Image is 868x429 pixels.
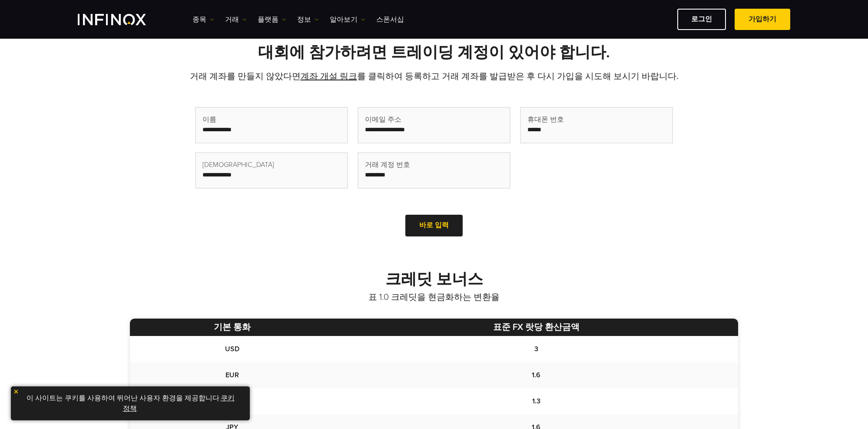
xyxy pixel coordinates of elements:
a: 거래 [225,14,247,25]
a: 종목 [192,14,214,25]
a: INFINOX Logo [78,14,166,25]
span: 거래 계정 번호 [365,160,410,170]
a: 알아보기 [330,14,365,25]
a: 가입하기 [735,9,790,30]
span: 이메일 주소 [365,114,401,125]
a: 스폰서십 [376,14,404,25]
a: 플랫폼 [258,14,286,25]
span: [DEMOGRAPHIC_DATA] [202,160,274,170]
td: EUR [130,362,335,388]
td: USD [130,336,335,362]
strong: 크레딧 보너스 [385,270,483,289]
img: yellow close icon [13,389,19,395]
th: 표준 FX 랏당 환산금액 [335,319,738,336]
td: 1.3 [335,388,738,414]
p: 이 사이트는 쿠키를 사용하여 뛰어난 사용자 환경을 제공합니다. . [15,391,245,416]
a: 바로 입력 [405,215,463,236]
p: 거래 계좌를 만들지 않았다면 를 클릭하여 등록하고 거래 계좌를 발급받은 후 다시 가입을 시도해 보시기 바랍니다. [130,70,738,83]
a: 계좌 개설 링크 [301,71,357,82]
strong: 대회에 참가하려면 트레이딩 계정이 있어야 합니다. [258,43,610,62]
p: 표 1.0 크레딧을 현금화하는 변환율 [130,291,738,303]
a: 정보 [297,14,319,25]
th: 기본 통화 [130,319,335,336]
span: 휴대폰 번호 [527,114,564,125]
a: 로그인 [677,9,726,30]
span: 이름 [202,114,216,125]
td: 1.6 [335,362,738,388]
td: 3 [335,336,738,362]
